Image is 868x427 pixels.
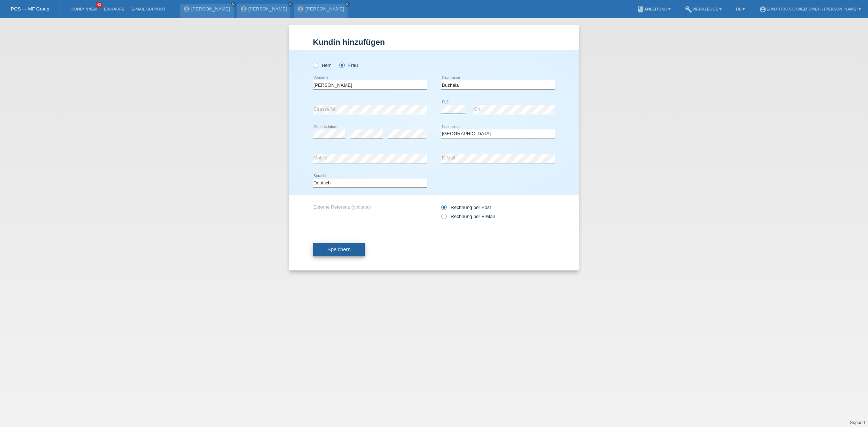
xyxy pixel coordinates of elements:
a: [PERSON_NAME] [305,6,344,12]
a: Kund*innen [68,7,100,11]
button: Speichern [313,243,365,257]
a: [PERSON_NAME] [191,6,230,12]
label: Rechnung per E-Mail [441,214,495,219]
input: Rechnung per E-Mail [441,214,446,223]
i: account_circle [759,6,766,13]
label: Rechnung per Post [441,205,491,210]
label: Frau [339,63,358,68]
a: close [345,2,350,7]
input: Herr [313,63,318,67]
input: Rechnung per Post [441,205,446,214]
a: [PERSON_NAME] [248,6,287,12]
a: buildWerkzeuge ▾ [681,7,725,11]
a: close [231,2,236,7]
i: close [345,3,349,6]
span: 42 [96,2,102,8]
a: close [288,2,293,7]
label: Herr [313,63,331,68]
a: POS — MF Group [11,6,49,12]
span: Speichern [327,247,350,252]
a: E-Mail Support [128,7,169,11]
input: Frau [339,63,344,67]
i: close [231,3,235,6]
i: build [685,6,692,13]
a: Support [850,420,865,425]
i: book [637,6,644,13]
a: DE ▾ [732,7,748,11]
i: close [288,3,292,6]
a: account_circleE-Motors Schweiz GmbH - [PERSON_NAME] ▾ [756,7,864,11]
a: Einkäufe [100,7,128,11]
a: bookAnleitung ▾ [633,7,674,11]
h1: Kundin hinzufügen [313,38,555,47]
